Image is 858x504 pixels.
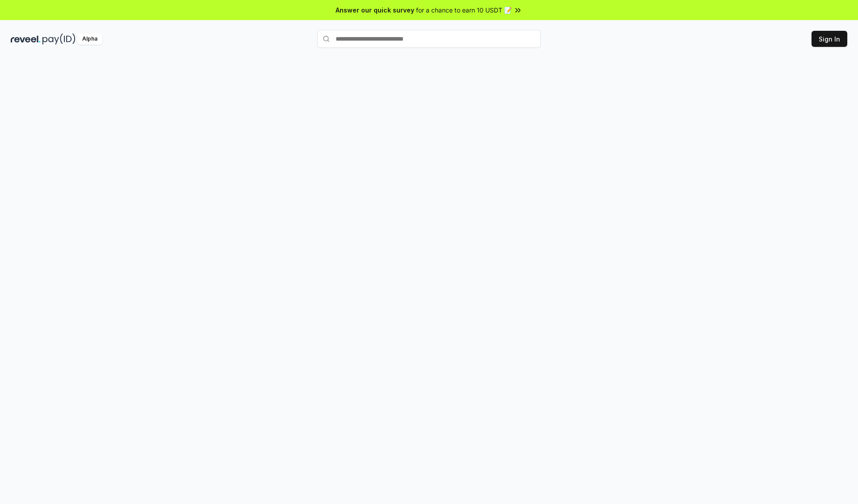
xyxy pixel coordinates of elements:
span: for a chance to earn 10 USDT 📝 [416,5,512,15]
div: Alpha [77,33,102,45]
img: reveel_dark [11,33,41,45]
span: Answer our quick survey [336,5,414,15]
button: Sign In [812,31,847,47]
img: pay_id [42,33,76,45]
